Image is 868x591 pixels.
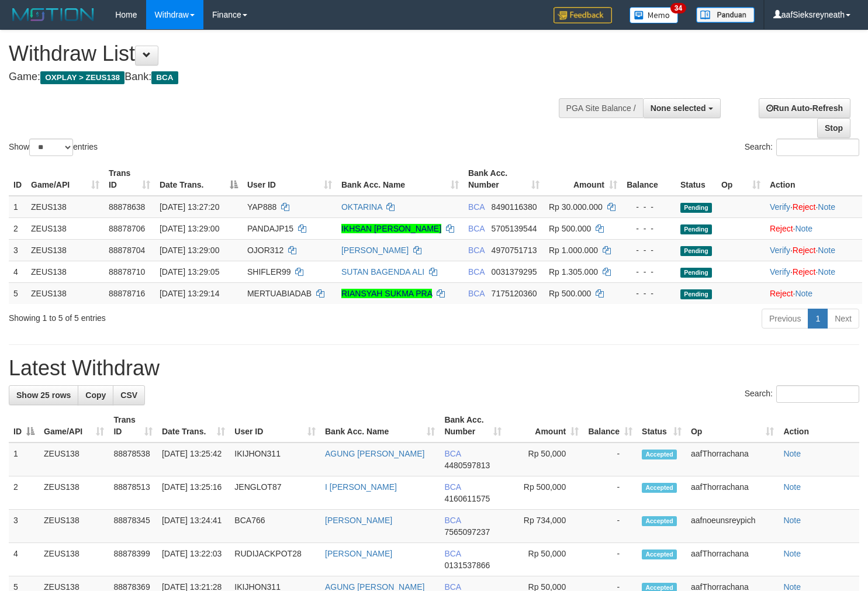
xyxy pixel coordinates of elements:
[9,163,26,196] th: ID
[468,267,485,277] span: BCA
[157,409,230,443] th: Date Trans.: activate to sort column ascending
[817,118,850,138] a: Stop
[9,357,859,380] h1: Latest Withdraw
[440,409,506,443] th: Bank Acc. Number: activate to sort column ascending
[109,289,145,298] span: 88878716
[230,476,320,510] td: JENGLOT87
[151,71,178,84] span: BCA
[247,246,283,255] span: OJOR312
[9,385,78,405] a: Show 25 rows
[26,217,104,239] td: ZEUS138
[9,217,26,239] td: 2
[642,549,677,559] span: Accepted
[642,516,677,526] span: Accepted
[29,139,73,156] select: Showentries
[622,163,676,196] th: Balance
[26,261,104,282] td: ZEUS138
[492,246,537,255] span: Copy 4970751713 to clipboard
[765,196,862,218] td: · ·
[783,449,801,458] a: Note
[9,71,567,83] h4: Game: Bank:
[26,163,104,196] th: Game/API: activate to sort column ascending
[762,309,808,329] a: Previous
[341,267,424,277] a: SUTAN BAGENDA ALI
[325,516,392,525] a: [PERSON_NAME]
[157,510,230,543] td: [DATE] 13:24:41
[120,390,137,400] span: CSV
[492,202,537,212] span: Copy 8490116380 to clipboard
[9,409,39,443] th: ID: activate to sort column descending
[325,482,397,492] a: I [PERSON_NAME]
[155,163,243,196] th: Date Trans.: activate to sort column descending
[745,139,859,156] label: Search:
[793,202,816,212] a: Reject
[230,409,320,443] th: User ID: activate to sort column ascending
[680,246,712,256] span: Pending
[247,202,276,212] span: YAP888
[627,201,671,213] div: - - -
[583,476,637,510] td: -
[686,443,779,476] td: aafThorrachana
[795,224,812,233] a: Note
[554,7,612,23] img: Feedback.jpg
[444,494,490,503] span: Copy 4160611575 to clipboard
[247,267,291,277] span: SHIFLER99
[109,409,157,443] th: Trans ID: activate to sort column ascending
[765,217,862,239] td: ·
[247,224,293,233] span: PANDAJP15
[468,289,485,298] span: BCA
[783,516,801,525] a: Note
[157,443,230,476] td: [DATE] 13:25:42
[230,510,320,543] td: BCA766
[506,476,583,510] td: Rp 500,000
[583,443,637,476] td: -
[109,246,145,255] span: 88878704
[770,267,790,277] a: Verify
[795,289,812,298] a: Note
[157,476,230,510] td: [DATE] 13:25:16
[109,510,157,543] td: 88878345
[549,246,598,255] span: Rp 1.000.000
[109,476,157,510] td: 88878513
[230,443,320,476] td: IKIJHON311
[717,163,765,196] th: Op: activate to sort column ascending
[9,196,26,218] td: 1
[506,510,583,543] td: Rp 734,000
[39,510,109,543] td: ZEUS138
[627,223,671,234] div: - - -
[770,224,793,233] a: Reject
[686,543,779,576] td: aafThorrachana
[793,246,816,255] a: Reject
[770,289,793,298] a: Reject
[680,203,712,213] span: Pending
[160,289,219,298] span: [DATE] 13:29:14
[827,309,859,329] a: Next
[337,163,464,196] th: Bank Acc. Name: activate to sort column ascending
[680,289,712,299] span: Pending
[770,246,790,255] a: Verify
[676,163,717,196] th: Status
[9,307,353,324] div: Showing 1 to 5 of 5 entries
[247,289,312,298] span: MERTUABIADAB
[444,516,461,525] span: BCA
[808,309,828,329] a: 1
[765,282,862,304] td: ·
[549,202,603,212] span: Rp 30.000.000
[104,163,155,196] th: Trans ID: activate to sort column ascending
[109,543,157,576] td: 88878399
[680,224,712,234] span: Pending
[696,7,755,23] img: panduan.png
[686,476,779,510] td: aafThorrachana
[341,202,382,212] a: OKTARINA
[686,409,779,443] th: Op: activate to sort column ascending
[492,267,537,277] span: Copy 0031379295 to clipboard
[776,385,859,403] input: Search:
[651,103,706,113] span: None selected
[770,202,790,212] a: Verify
[40,71,125,84] span: OXPLAY > ZEUS138
[109,202,145,212] span: 88878638
[583,510,637,543] td: -
[549,224,591,233] span: Rp 500.000
[341,289,432,298] a: RIANSYAH SUKMA PRA
[670,3,686,13] span: 34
